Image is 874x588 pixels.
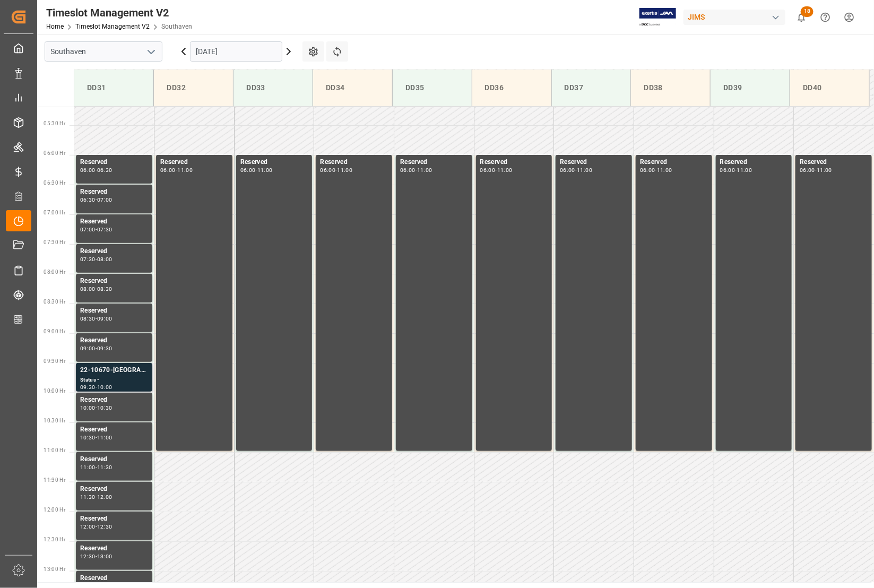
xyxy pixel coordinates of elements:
[80,217,148,227] div: Reserved
[96,346,97,351] div: -
[97,197,113,202] div: 07:00
[97,465,113,470] div: 11:30
[44,299,65,305] span: 08:30 Hr
[80,543,148,554] div: Reserved
[96,197,97,202] div: -
[44,388,65,394] span: 10:00 Hr
[240,168,256,172] div: 06:00
[190,41,282,62] input: DD-MM-YYYY
[44,358,65,364] span: 09:30 Hr
[96,385,97,390] div: -
[480,168,496,172] div: 06:00
[683,7,790,27] button: JIMS
[96,257,97,262] div: -
[401,78,463,98] div: DD35
[80,376,148,385] div: Status -
[44,477,65,483] span: 11:30 Hr
[80,465,96,470] div: 11:00
[322,78,384,98] div: DD34
[80,276,148,287] div: Reserved
[320,168,335,172] div: 06:00
[800,168,815,172] div: 06:00
[45,41,162,62] input: Type to search/select
[44,210,65,215] span: 07:00 Hr
[80,346,96,351] div: 09:00
[80,454,148,465] div: Reserved
[80,495,96,499] div: 11:30
[560,157,628,168] div: Reserved
[814,5,837,29] button: Help Center
[176,168,177,172] div: -
[83,78,145,98] div: DD31
[75,23,150,30] a: Timeslot Management V2
[801,6,814,17] span: 18
[162,78,224,98] div: DD32
[44,507,65,513] span: 12:00 Hr
[177,168,193,172] div: 11:00
[80,187,148,197] div: Reserved
[683,10,785,25] div: JIMS
[44,328,65,334] span: 09:00 Hr
[80,435,96,440] div: 10:30
[560,168,575,172] div: 06:00
[80,306,148,316] div: Reserved
[800,157,868,168] div: Reserved
[497,168,513,172] div: 11:00
[640,157,708,168] div: Reserved
[80,514,148,524] div: Reserved
[44,239,65,245] span: 07:30 Hr
[97,316,113,321] div: 09:00
[97,385,113,390] div: 10:00
[97,346,113,351] div: 09:30
[815,168,817,172] div: -
[495,168,497,172] div: -
[80,405,96,410] div: 10:00
[96,227,97,232] div: -
[44,269,65,275] span: 08:00 Hr
[96,495,97,499] div: -
[80,425,148,435] div: Reserved
[80,316,96,321] div: 08:30
[790,5,814,29] button: show 18 new notifications
[44,120,65,126] span: 05:30 Hr
[481,78,543,98] div: DD36
[96,465,97,470] div: -
[335,168,337,172] div: -
[577,168,592,172] div: 11:00
[80,385,96,390] div: 09:30
[160,168,176,172] div: 06:00
[80,365,148,376] div: 22-10670-[GEOGRAPHIC_DATA]
[80,287,96,291] div: 08:00
[44,418,65,423] span: 10:30 Hr
[44,150,65,156] span: 06:00 Hr
[480,157,548,168] div: Reserved
[80,335,148,346] div: Reserved
[799,78,861,98] div: DD40
[80,395,148,405] div: Reserved
[80,524,96,529] div: 12:00
[639,8,676,27] img: Exertis%20JAM%20-%20Email%20Logo.jpg_1722504956.jpg
[80,484,148,495] div: Reserved
[96,287,97,291] div: -
[817,168,832,172] div: 11:00
[80,257,96,262] div: 07:30
[44,447,65,453] span: 11:00 Hr
[320,157,388,168] div: Reserved
[400,168,416,172] div: 06:00
[44,180,65,186] span: 06:30 Hr
[257,168,273,172] div: 11:00
[97,287,113,291] div: 08:30
[720,157,788,168] div: Reserved
[80,227,96,232] div: 07:00
[400,157,468,168] div: Reserved
[46,23,64,30] a: Home
[560,78,622,98] div: DD37
[80,157,148,168] div: Reserved
[80,197,96,202] div: 06:30
[80,573,148,584] div: Reserved
[46,5,192,21] div: Timeslot Management V2
[96,316,97,321] div: -
[80,554,96,559] div: 12:30
[416,168,417,172] div: -
[737,168,752,172] div: 11:00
